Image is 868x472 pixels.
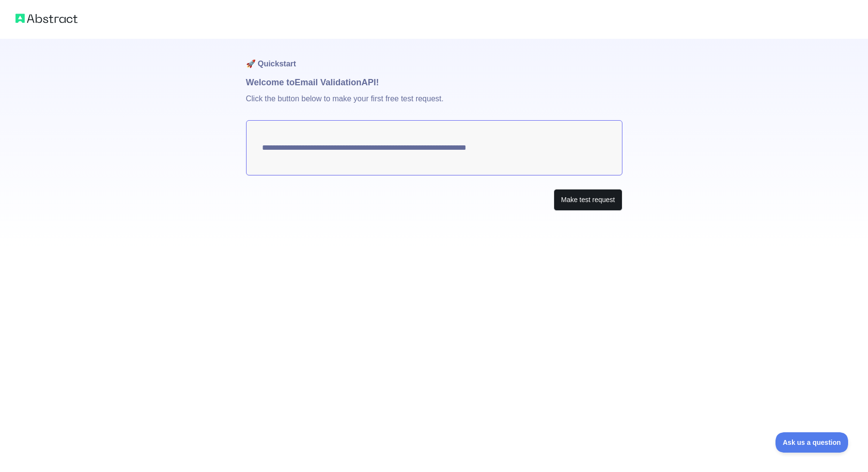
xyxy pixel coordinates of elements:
[15,12,77,25] img: Abstract logo
[246,89,622,120] p: Click the button below to make your first free test request.
[775,432,849,453] iframe: Toggle Customer Support
[246,39,622,76] h1: 🚀 Quickstart
[246,76,622,89] h1: Welcome to Email Validation API!
[554,189,622,211] button: Make test request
